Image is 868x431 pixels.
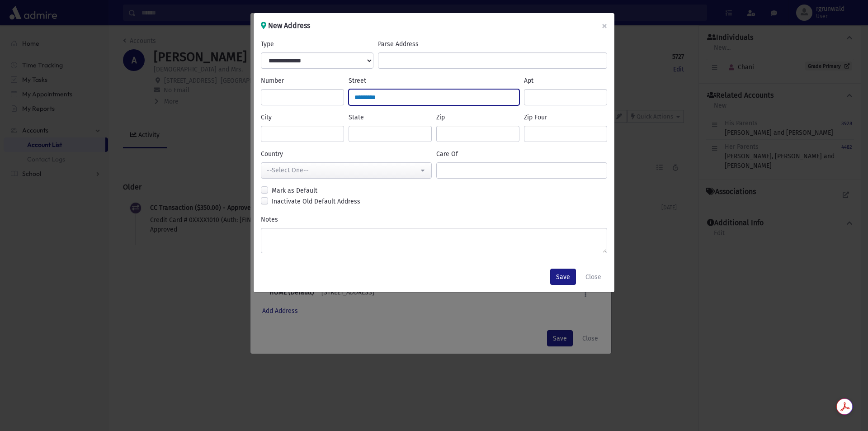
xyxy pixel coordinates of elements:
label: Zip [436,113,445,122]
label: Mark as Default [272,186,317,195]
label: State [349,113,364,122]
label: Care Of [436,149,458,159]
button: Close [580,269,607,285]
label: Apt [524,76,533,85]
label: Parse Address [378,39,419,49]
label: City [261,113,272,122]
div: --Select One-- [267,166,419,175]
button: Save [550,269,576,285]
label: Number [261,76,284,85]
label: Inactivate Old Default Address [272,197,360,206]
button: × [594,13,614,38]
button: --Select One-- [261,162,432,179]
label: Notes [261,215,278,224]
label: Street [349,76,366,85]
h6: New Address [261,20,310,31]
label: Country [261,149,283,159]
label: Zip Four [524,113,547,122]
label: Type [261,39,274,49]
